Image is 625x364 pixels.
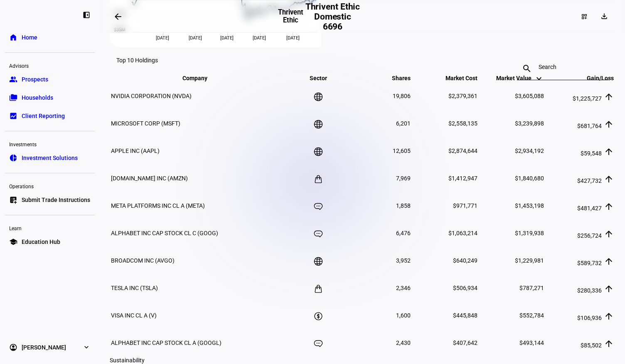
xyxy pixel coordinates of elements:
a: folder_copyHouseholds [5,89,95,106]
eth-mat-symbol: bid_landscape [9,112,17,120]
span: Company [182,75,220,81]
span: ALPHABET INC CAP STOCK CL A (GOOGL) [111,339,221,346]
mat-icon: search [517,64,537,74]
eth-mat-symbol: pie_chart [9,154,17,162]
span: $787,271 [519,285,544,291]
eth-mat-symbol: list_alt_add [9,196,17,204]
span: $59,548 [581,150,602,157]
span: $481,427 [577,205,602,212]
span: $589,732 [577,260,602,266]
mat-icon: keyboard_arrow_down [534,74,544,84]
span: [DATE] [189,35,202,41]
eth-mat-symbol: expand_more [82,343,91,352]
span: Investment Solutions [22,154,78,162]
span: $640,249 [453,257,477,264]
span: $280,336 [577,287,602,294]
span: TESLA INC (TSLA) [111,285,158,291]
span: $1,453,198 [515,202,544,209]
span: $552,784 [519,312,544,319]
span: META PLATFORMS INC CL A (META) [111,202,205,209]
span: $3,605,088 [515,93,544,99]
span: Home [22,33,37,42]
span: Shares [379,75,411,81]
mat-icon: arrow_upward [604,147,614,157]
span: $256,724 [577,232,602,239]
span: NVIDIA CORPORATION (NVDA) [111,93,192,99]
mat-icon: dashboard_customize [581,13,588,20]
span: $681,764 [577,123,602,129]
span: Submit Trade Instructions [22,196,90,204]
mat-icon: arrow_upward [604,311,614,321]
span: [DATE] [253,35,266,41]
span: Education Hub [22,238,60,246]
span: $85,502 [581,342,602,349]
span: $2,934,192 [515,148,544,154]
span: $407,642 [453,339,477,346]
span: $1,840,680 [515,175,544,182]
span: [DATE] [156,35,169,41]
eth-mat-symbol: home [9,33,17,42]
span: $445,848 [453,312,477,319]
mat-icon: arrow_upward [604,256,614,266]
span: Market Cost [433,75,477,81]
span: Market Value [496,75,544,81]
span: [DATE] [286,35,300,41]
eth-mat-symbol: left_panel_close [82,11,91,19]
span: 7,969 [396,175,411,182]
span: [DOMAIN_NAME] INC (AMZN) [111,175,188,182]
span: Client Reporting [22,112,65,120]
span: $2,558,135 [448,120,477,127]
span: 6,201 [396,120,411,127]
span: $3,239,898 [515,120,544,127]
span: MICROSOFT CORP (MSFT) [111,120,180,127]
span: [PERSON_NAME] [22,343,66,352]
a: homeHome [5,29,95,46]
span: ALPHABET INC CAP STOCK CL C (GOOG) [111,230,218,236]
mat-icon: download [600,12,608,20]
span: 1,600 [396,312,411,319]
mat-icon: arrow_upward [604,284,614,294]
eth-mat-symbol: school [9,238,17,246]
span: APPLE INC (AAPL) [111,148,160,154]
span: 2,430 [396,339,411,346]
a: groupProspects [5,71,95,88]
mat-icon: arrow_upward [604,339,614,349]
input: Search [539,64,587,70]
eth-mat-symbol: folder_copy [9,93,17,102]
span: 19,806 [393,93,411,99]
span: $1,229,981 [515,257,544,264]
mat-icon: arrow_upward [604,174,614,184]
span: Gain/Loss [574,75,614,81]
div: Operations [5,180,95,192]
a: pie_chartInvestment Solutions [5,150,95,166]
mat-icon: arrow_upward [604,119,614,129]
span: $1,412,947 [448,175,477,182]
span: 1,858 [396,202,411,209]
mat-icon: arrow_upward [604,202,614,212]
div: Investments [5,138,95,150]
span: $2,379,361 [448,93,477,99]
span: Households [22,93,53,102]
eth-mat-symbol: group [9,75,17,84]
mat-icon: arrow_backwards [113,12,123,22]
div: Advisors [5,59,95,71]
span: $2,874,644 [448,148,477,154]
eth-mat-symbol: account_circle [9,343,17,352]
span: 6,476 [396,230,411,236]
span: $1,225,727 [573,95,602,102]
h3: Thrivent Ethic [278,8,303,31]
span: $427,732 [577,177,602,184]
span: BROADCOM INC (AVGO) [111,257,175,264]
span: $971,771 [453,202,477,209]
span: $493,144 [519,339,544,346]
span: $106,936 [577,315,602,321]
span: Prospects [22,75,48,84]
span: $1,063,214 [448,230,477,236]
eth-data-table-title: Top 10 Holdings [116,57,158,64]
span: $506,934 [453,285,477,291]
span: 3,952 [396,257,411,264]
a: bid_landscapeClient Reporting [5,108,95,124]
h2: Thrivent Ethic Domestic 6696 [303,2,362,32]
span: VISA INC CL A (V) [111,312,157,319]
div: Sustainability [110,357,615,364]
